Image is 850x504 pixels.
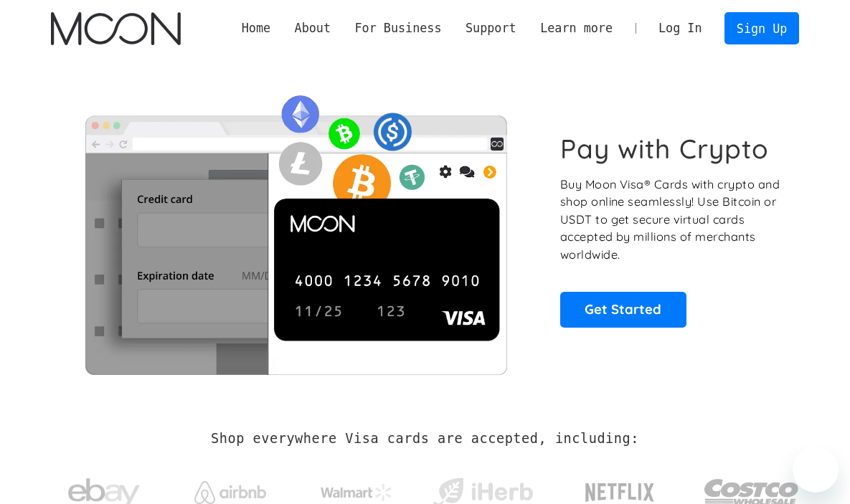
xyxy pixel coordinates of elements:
img: Airbnb [194,481,266,503]
img: Moon Cards let you spend your crypto anywhere Visa is accepted. [51,85,540,376]
a: Home [230,19,283,37]
h1: Pay with Crypto [560,133,770,164]
div: Learn more [540,19,613,37]
div: Support [466,19,516,37]
a: home [51,12,181,45]
img: Moon Logo [51,12,181,45]
div: Support [453,19,528,37]
div: About [283,19,343,37]
a: Get Started [560,292,686,328]
div: For Business [343,19,454,37]
p: Buy Moon Visa® Cards with crypto and shop online seamlessly! Use Bitcoin or USDT to get secure vi... [560,176,783,263]
iframe: Button to launch messaging window [793,447,839,493]
a: Sign Up [724,12,799,44]
div: Learn more [528,19,624,37]
div: For Business [355,19,442,37]
img: Walmart [321,484,392,501]
h2: Shop everywhere Visa cards are accepted, including: [211,431,639,447]
div: About [295,19,331,37]
a: Log In [646,13,714,44]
